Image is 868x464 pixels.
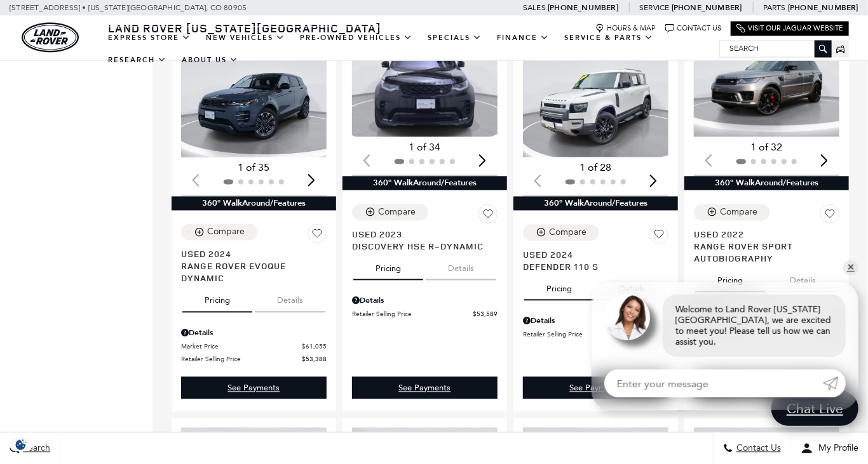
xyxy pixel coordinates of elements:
[523,261,659,273] span: Defender 110 S
[694,141,839,155] div: 1 of 32
[733,443,781,454] span: Contact Us
[663,295,846,357] div: Welcome to Land Rover [US_STATE][GEOGRAPHIC_DATA], we are excited to meet you! Please tell us how...
[352,377,498,399] div: undefined - Discovery HSE R-Dynamic
[523,377,668,399] a: See Payments
[523,225,599,241] button: Compare Vehicle
[694,229,830,241] span: Used 2022
[352,28,498,137] div: 1 / 2
[6,438,36,451] img: Opt-Out Icon
[181,377,327,399] a: See Payments
[684,176,849,190] div: 360° WalkAround/Features
[352,377,498,399] a: See Payments
[181,248,317,260] span: Used 2024
[694,204,770,221] button: Compare Vehicle
[352,295,498,307] div: Pricing Details - Discovery HSE R-Dynamic
[820,204,839,229] button: Save Vehicle
[694,241,830,265] span: Range Rover Sport Autobiography
[308,224,327,248] button: Save Vehicle
[645,167,662,195] div: Next slide
[768,265,838,293] button: details tab
[100,27,198,50] a: EXPRESS STORE
[108,21,381,36] span: Land Rover [US_STATE][GEOGRAPHIC_DATA]
[352,141,498,155] div: 1 of 34
[353,253,423,281] button: pricing tab
[474,147,491,175] div: Next slide
[694,28,839,137] div: 1 / 2
[523,330,668,340] a: Retailer Selling Price $57,689
[720,41,831,56] input: Search
[352,310,473,319] span: Retailer Selling Price
[489,27,557,50] a: Finance
[473,310,498,319] span: $53,589
[604,295,650,340] img: Agent profile photo
[478,204,498,229] button: Save Vehicle
[524,273,594,301] button: pricing tab
[181,49,327,157] img: 2024 Land Rover Range Rover Evoque Dynamic 1
[523,161,668,175] div: 1 of 28
[523,249,668,273] a: Used 2024Defender 110 S
[597,273,667,301] button: details tab
[292,27,420,50] a: Pre-Owned Vehicles
[649,225,668,249] button: Save Vehicle
[181,355,302,364] span: Retailer Selling Price
[816,147,833,175] div: Next slide
[639,3,669,12] span: Service
[426,253,496,281] button: details tab
[523,49,668,158] img: 2024 Land Rover Defender 110 S 1
[736,24,843,34] a: Visit Our Jaguar Website
[352,241,488,253] span: Discovery HSE R-Dynamic
[181,342,302,352] span: Market Price
[342,176,507,190] div: 360° WalkAround/Features
[823,369,846,397] a: Submit
[604,369,823,397] input: Enter your message
[352,229,498,253] a: Used 2023Discovery HSE R-Dynamic
[181,342,327,352] a: Market Price $61,055
[303,167,320,195] div: Next slide
[352,28,498,137] img: 2023 Land Rover Discovery HSE R-Dynamic 1
[181,161,327,175] div: 1 of 35
[181,49,327,157] div: 1 / 2
[22,23,79,53] a: land-rover
[302,355,327,364] span: $53,388
[182,284,252,312] button: pricing tab
[665,24,721,34] a: Contact Us
[302,342,327,352] span: $61,055
[813,443,858,454] span: My Profile
[100,50,174,72] a: Research
[694,28,839,137] img: 2022 Land Rover Range Rover Sport Autobiography 1
[181,224,257,241] button: Compare Vehicle
[513,197,678,211] div: 360° WalkAround/Features
[378,207,416,218] div: Compare
[420,27,489,50] a: Specials
[523,315,668,327] div: Pricing Details - Defender 110 S
[523,3,546,12] span: Sales
[523,330,644,340] span: Retailer Selling Price
[694,229,839,265] a: Used 2022Range Rover Sport Autobiography
[10,3,247,12] a: [STREET_ADDRESS] • [US_STATE][GEOGRAPHIC_DATA], CO 80905
[22,23,79,53] img: Land Rover
[207,227,245,238] div: Compare
[181,355,327,364] a: Retailer Selling Price $53,388
[198,27,292,50] a: New Vehicles
[595,24,656,34] a: Hours & Map
[181,260,317,284] span: Range Rover Evoque Dynamic
[720,207,757,218] div: Compare
[672,3,742,13] a: [PHONE_NUMBER]
[557,27,661,50] a: Service & Parts
[100,21,389,36] a: Land Rover [US_STATE][GEOGRAPHIC_DATA]
[788,3,858,13] a: [PHONE_NUMBER]
[172,197,336,211] div: 360° WalkAround/Features
[549,227,587,239] div: Compare
[791,432,868,464] button: Open user profile menu
[523,249,659,261] span: Used 2024
[352,204,428,221] button: Compare Vehicle
[181,248,327,284] a: Used 2024Range Rover Evoque Dynamic
[255,284,325,312] button: details tab
[6,438,36,451] section: Click to Open Cookie Consent Modal
[523,377,668,399] div: undefined - Defender 110 S
[548,3,618,13] a: [PHONE_NUMBER]
[181,377,327,399] div: undefined - Range Rover Evoque Dynamic
[174,50,246,72] a: About Us
[763,3,786,12] span: Parts
[181,328,327,339] div: Pricing Details - Range Rover Evoque Dynamic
